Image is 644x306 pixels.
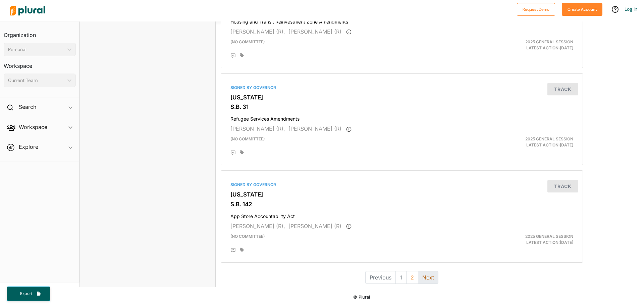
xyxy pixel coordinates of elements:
[230,248,236,253] div: Add Position Statement
[230,223,285,229] span: [PERSON_NAME] (R),
[562,3,602,16] button: Create Account
[547,180,578,192] button: Track
[288,125,341,132] span: [PERSON_NAME] (R)
[225,39,461,51] div: (no committee)
[230,210,573,219] h4: App Store Accountability Act
[230,150,236,156] div: Add Position Statement
[8,77,65,84] div: Current Team
[562,5,602,12] a: Create Account
[7,287,50,301] button: Export
[4,25,76,40] h3: Organization
[288,223,341,229] span: [PERSON_NAME] (R)
[517,5,555,12] a: Request Demo
[4,56,76,71] h3: Workspace
[461,233,578,246] div: Latest Action: [DATE]
[230,28,285,35] span: [PERSON_NAME] (R),
[525,39,573,44] span: 2025 General Session
[230,191,573,198] h3: [US_STATE]
[517,3,555,16] button: Request Demo
[288,28,341,35] span: [PERSON_NAME] (R)
[225,136,461,148] div: (no committee)
[240,150,244,155] div: Add tags
[230,53,236,58] div: Add Position Statement
[625,6,637,12] a: Log In
[230,113,573,122] h4: Refugee Services Amendments
[230,125,285,132] span: [PERSON_NAME] (R),
[240,248,244,252] div: Add tags
[240,53,244,58] div: Add tags
[230,182,573,188] div: Signed by Governor
[15,291,37,297] span: Export
[8,46,65,53] div: Personal
[547,83,578,95] button: Track
[525,136,573,141] span: 2025 General Session
[230,201,573,208] h3: S.B. 142
[230,103,573,110] h3: S.B. 31
[230,94,573,101] h3: [US_STATE]
[406,271,418,284] button: 2
[230,85,573,91] div: Signed by Governor
[418,271,438,284] button: Next
[19,103,36,111] h2: Search
[461,39,578,51] div: Latest Action: [DATE]
[525,234,573,239] span: 2025 General Session
[461,136,578,148] div: Latest Action: [DATE]
[353,295,370,300] small: © Plural
[225,233,461,246] div: (no committee)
